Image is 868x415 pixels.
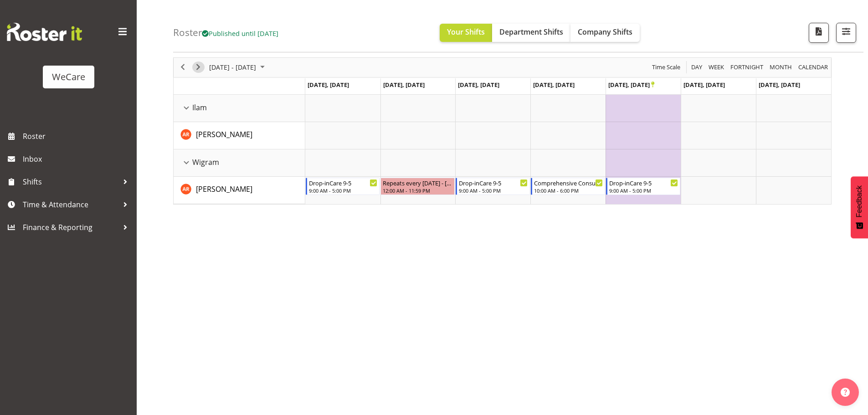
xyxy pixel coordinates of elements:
[797,61,829,73] span: calendar
[851,176,868,238] button: Feedback - Show survey
[196,129,252,139] span: [PERSON_NAME]
[759,81,800,89] span: [DATE], [DATE]
[196,184,252,195] a: [PERSON_NAME]
[729,61,765,73] button: Fortnight
[306,178,380,195] div: Andrea Ramirez"s event - Drop-inCare 9-5 Begin From Monday, October 20, 2025 at 9:00:00 AM GMT+13...
[174,95,305,122] td: Ilam resource
[570,24,640,42] button: Company Shifts
[729,61,764,73] span: Fortnight
[192,61,205,73] button: Next
[606,178,680,195] div: Andrea Ramirez"s event - Drop-inCare 9-5 Begin From Friday, October 24, 2025 at 9:00:00 AM GMT+13...
[380,178,455,195] div: Andrea Ramirez"s event - Repeats every tuesday - Andrea Ramirez Begin From Tuesday, October 21, 2...
[499,27,563,37] span: Department Shifts
[196,184,252,194] span: [PERSON_NAME]
[456,178,530,195] div: Andrea Ramirez"s event - Drop-inCare 9-5 Begin From Wednesday, October 22, 2025 at 9:00:00 AM GMT...
[836,23,856,43] button: Filter Shifts
[459,187,528,194] div: 9:00 AM - 5:00 PM
[177,61,189,73] button: Previous
[797,61,830,73] button: Month
[383,81,425,89] span: [DATE], [DATE]
[708,61,725,73] span: Week
[52,70,85,84] div: WeCare
[309,178,378,187] div: Drop-inCare 9-5
[809,23,829,43] button: Download a PDF of the roster according to the set date range.
[383,187,452,194] div: 12:00 AM - 11:59 PM
[690,61,703,73] span: Day
[174,149,305,177] td: Wigram resource
[651,61,682,73] button: Time Scale
[578,27,632,37] span: Company Shifts
[208,61,257,73] span: [DATE] - [DATE]
[608,81,654,89] span: [DATE], [DATE]
[309,187,378,194] div: 9:00 AM - 5:00 PM
[651,61,681,73] span: Time Scale
[459,178,528,187] div: Drop-inCare 9-5
[196,129,252,140] a: [PERSON_NAME]
[447,27,485,37] span: Your Shifts
[208,61,269,73] button: October 2025
[609,187,678,194] div: 9:00 AM - 5:00 PM
[23,152,132,166] span: Inbox
[690,61,704,73] button: Timeline Day
[492,24,570,42] button: Department Shifts
[206,58,270,77] div: October 20 - 26, 2025
[841,388,850,397] img: help-xxl-2.png
[175,58,190,77] div: previous period
[173,57,832,205] div: Timeline Week of October 23, 2025
[174,177,305,204] td: Andrea Ramirez resource
[534,178,603,187] div: Comprehensive Consult 10-6
[609,178,678,187] div: Drop-inCare 9-5
[173,27,278,38] h4: Roster
[23,129,132,143] span: Roster
[202,29,278,38] span: Published until [DATE]
[458,81,499,89] span: [DATE], [DATE]
[23,220,118,234] span: Finance & Reporting
[769,61,793,73] span: Month
[7,23,82,41] img: Rosterit website logo
[23,175,118,189] span: Shifts
[192,102,207,113] span: Ilam
[174,122,305,149] td: Andrea Ramirez resource
[308,81,349,89] span: [DATE], [DATE]
[190,58,206,77] div: next period
[534,187,603,194] div: 10:00 AM - 6:00 PM
[440,24,492,42] button: Your Shifts
[23,198,118,211] span: Time & Attendance
[531,178,605,195] div: Andrea Ramirez"s event - Comprehensive Consult 10-6 Begin From Thursday, October 23, 2025 at 10:0...
[192,157,219,168] span: Wigram
[707,61,726,73] button: Timeline Week
[768,61,794,73] button: Timeline Month
[305,95,831,204] table: Timeline Week of October 23, 2025
[383,178,452,187] div: Repeats every [DATE] - [PERSON_NAME]
[683,81,725,89] span: [DATE], [DATE]
[855,185,863,217] span: Feedback
[533,81,575,89] span: [DATE], [DATE]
